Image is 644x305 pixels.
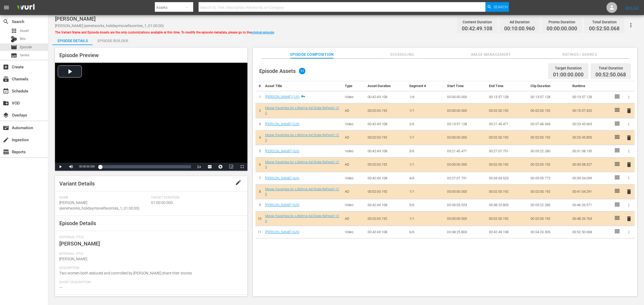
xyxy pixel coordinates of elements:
[595,64,626,72] div: Total Duration
[487,211,528,226] td: 00:02:00.192
[407,226,445,239] td: 6/6
[343,184,365,199] td: AD
[255,199,263,211] td: 9
[11,28,17,34] span: Asset
[462,26,492,32] span: 00:42:49.108
[570,226,612,239] td: 00:52:50.068
[343,91,365,103] td: Video
[407,118,445,131] td: 2/6
[226,163,237,171] button: Picture-in-Picture
[59,180,95,187] span: Variant Details
[55,16,96,22] span: [PERSON_NAME]
[255,145,263,158] td: 5
[55,24,164,28] span: [PERSON_NAME] (aenetworks_holidaymoviefavorites_1_01:00:00)
[626,134,632,142] button: delete
[255,91,263,103] td: 1
[20,44,32,50] span: Episode
[265,149,300,153] a: [PERSON_NAME] (3/6)
[493,2,508,12] span: Search
[528,91,570,103] td: 00:13:57.128
[626,107,632,114] span: delete
[251,31,274,34] a: original episode
[343,157,365,172] td: AD
[570,145,612,158] td: 00:31:08.135
[407,131,445,145] td: 1/1
[626,188,632,196] button: delete
[528,103,570,118] td: 00:02:00.192
[255,81,263,91] th: #
[553,72,584,78] span: 01:00:00.000
[263,81,343,91] th: Asset Title
[365,81,407,91] th: Asset Duration
[487,172,528,185] td: 00:33:03.523
[365,91,407,103] td: 00:42:49.108
[265,95,300,99] a: [PERSON_NAME] (1/6)
[487,157,528,172] td: 00:02:00.192
[626,135,632,141] span: delete
[445,157,486,172] td: 00:00:00.000
[59,52,99,58] span: Episode Preview
[93,34,133,47] div: Episode Builder
[343,118,365,131] td: Video
[462,18,492,26] div: Content Duration
[626,107,632,114] button: delete
[528,145,570,158] td: 00:05:22.280
[215,163,226,171] button: Jump To Time
[66,163,76,171] button: Mute
[235,179,241,186] span: edit
[11,44,17,50] span: Episode
[343,226,365,239] td: Video
[487,184,528,199] td: 00:02:00.192
[528,131,570,145] td: 00:02:00.192
[151,196,203,200] span: Target Duration
[343,81,365,91] th: Type
[20,53,30,58] span: Series
[528,211,570,226] td: 00:02:00.192
[487,91,528,103] td: 00:13:57.128
[59,220,96,226] span: Episode Details
[59,196,148,200] span: Name
[589,18,620,26] div: Total Duration
[255,184,263,199] td: 8
[407,211,445,226] td: 1/1
[547,26,577,32] span: 00:00:00.000
[3,112,9,118] span: Overlays
[265,106,339,115] a: Movie Favorites by Lifetime Ad Slate Refresh 120
[487,131,528,145] td: 00:02:00.192
[445,91,486,103] td: 00:00:00.000
[3,137,9,143] span: Ingestion
[445,211,486,226] td: 00:00:00.000
[407,91,445,103] td: 1/6
[626,215,632,222] span: delete
[487,118,528,131] td: 00:21:45.471
[265,187,339,196] a: Movie Favorites by Lifetime Ad Slate Refresh 120
[445,226,486,239] td: 00:38:25.803
[570,157,612,172] td: 00:33:08.327
[151,200,173,205] span: 01:00:00.000
[528,226,570,239] td: 00:04:23.305
[343,131,365,145] td: AD
[365,184,407,199] td: 00:02:00.192
[570,81,612,91] th: Runtime
[299,68,305,74] span: 11
[528,199,570,211] td: 00:05:22.280
[625,5,639,10] a: Sign Out
[626,215,632,222] button: delete
[365,157,407,172] td: 00:02:00.192
[487,199,528,211] td: 00:38:25.803
[3,100,9,106] span: VOD
[255,157,263,172] td: 6
[255,103,263,118] td: 2
[20,36,26,42] span: Bits
[59,257,87,261] span: [PERSON_NAME]
[407,199,445,211] td: 5/6
[570,172,612,185] td: 00:39:04.099
[59,280,240,285] span: Short Description
[407,157,445,172] td: 1/1
[445,172,486,185] td: 00:27:07.751
[504,18,535,26] div: Ad Duration
[365,145,407,158] td: 00:42:49.108
[3,149,9,155] span: Reports
[59,271,193,275] span: Two women both seduced and controlled by [PERSON_NAME] share their stories.
[265,176,300,180] a: [PERSON_NAME] (4/6)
